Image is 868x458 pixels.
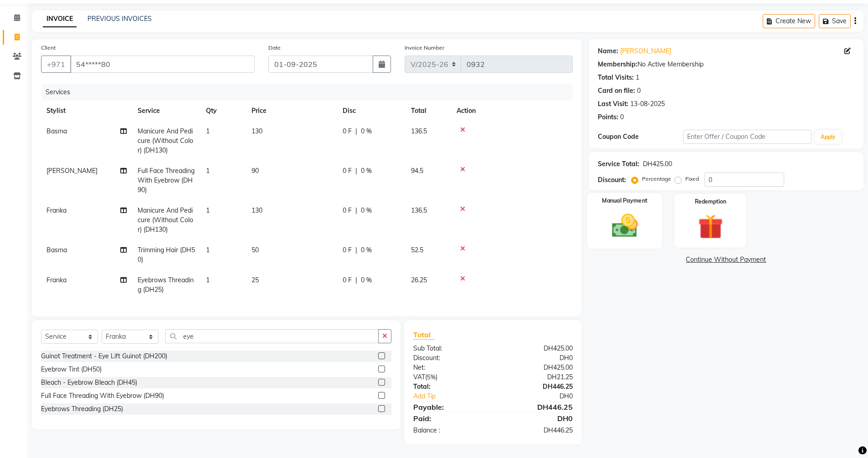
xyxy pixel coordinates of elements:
div: Name: [598,46,618,56]
div: DH0 [508,392,580,401]
span: 0 % [361,275,372,285]
span: Franka [46,276,67,284]
div: Full Face Threading With Eyebrow (DH90) [41,391,164,401]
div: Payable: [406,402,493,412]
span: 1 [206,246,210,254]
span: Full Face Threading With Eyebrow (DH90) [138,167,195,194]
a: Add Tip [406,392,507,401]
span: | [355,166,357,176]
span: | [355,275,357,285]
th: Disc [337,101,406,121]
label: Percentage [642,175,671,183]
span: 1 [206,206,210,214]
span: 52.5 [411,246,423,254]
img: _gift.svg [690,211,731,242]
span: 0 % [361,245,372,255]
span: Manicure And Pedicure (Without Color) (DH130) [138,127,193,154]
span: 136.5 [411,127,427,135]
input: Search by Name/Mobile/Email/Code [70,56,255,73]
span: 0 F [343,275,352,285]
span: Basma [46,127,67,135]
th: Price [246,101,337,121]
span: 130 [252,206,262,214]
span: | [355,206,357,215]
input: Search or Scan [165,329,379,343]
input: Enter Offer / Coupon Code [683,130,812,144]
div: Service Total: [598,159,639,169]
th: Qty [200,101,246,121]
label: Manual Payment [602,197,647,205]
div: DH425.00 [493,363,580,372]
span: 5% [427,373,436,381]
div: Paid: [406,413,493,424]
div: ( ) [406,372,493,382]
div: DH21.25 [493,372,580,382]
div: Total Visits: [598,73,634,82]
div: Balance : [406,426,493,435]
span: 0 % [361,127,372,136]
span: 26.25 [411,276,427,284]
button: Create New [763,14,815,28]
img: _cash.svg [604,211,646,240]
span: 0 F [343,127,352,136]
span: Franka [46,206,67,214]
span: 0 F [343,245,352,255]
div: No Active Membership [598,60,854,69]
span: Eyebrows Threading (DH25) [138,276,194,294]
span: 1 [206,127,210,135]
div: 0 [620,112,624,122]
span: 0 F [343,206,352,215]
div: Membership: [598,60,637,69]
div: 1 [636,73,639,82]
div: Points: [598,112,618,122]
div: Sub Total: [406,344,493,353]
span: [PERSON_NAME] [46,167,98,175]
div: Total: [406,382,493,392]
th: Service [132,101,200,121]
div: Discount: [598,175,626,185]
label: Redemption [695,198,726,206]
span: 1 [206,276,210,284]
div: 0 [637,86,641,96]
div: Discount: [406,353,493,363]
div: DH446.25 [493,402,580,412]
div: DH425.00 [493,344,580,353]
div: DH0 [493,353,580,363]
div: Guinot Treatment - Eye Lift Guinot (DH200) [41,351,167,361]
div: Eyebrow Tint (DH50) [41,365,102,374]
th: Stylist [41,101,132,121]
span: 50 [252,246,259,254]
span: 1 [206,167,210,175]
div: Card on file: [598,86,635,96]
button: Apply [815,130,841,144]
div: DH0 [493,413,580,424]
label: Date [268,44,281,52]
span: 0 F [343,166,352,176]
span: 0 % [361,166,372,176]
span: 130 [252,127,262,135]
label: Invoice Number [405,44,444,52]
span: Total [413,330,434,340]
span: Basma [46,246,67,254]
span: 25 [252,276,259,284]
span: 94.5 [411,167,423,175]
a: PREVIOUS INVOICES [87,15,152,23]
span: | [355,127,357,136]
span: | [355,245,357,255]
div: DH446.25 [493,426,580,435]
label: Fixed [685,175,699,183]
button: +971 [41,56,71,73]
div: Bleach - Eyebrow Bleach (DH45) [41,378,137,387]
div: 13-08-2025 [630,99,665,109]
span: 90 [252,167,259,175]
th: Total [406,101,451,121]
div: Net: [406,363,493,372]
span: Trimming Hair (DH50) [138,246,195,264]
a: [PERSON_NAME] [620,46,671,56]
div: Coupon Code [598,132,683,142]
div: DH425.00 [643,159,672,169]
span: 136.5 [411,206,427,214]
button: Save [819,14,851,28]
div: Services [42,84,580,101]
span: Manicure And Pedicure (Without Color) (DH130) [138,206,193,234]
